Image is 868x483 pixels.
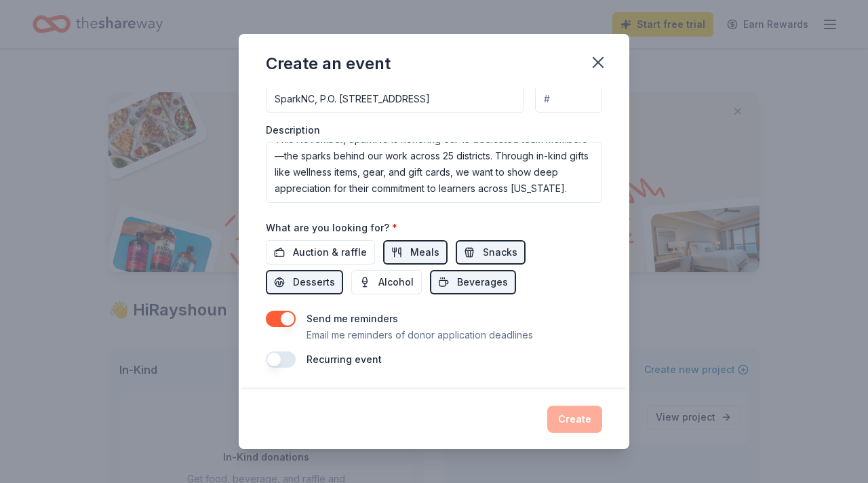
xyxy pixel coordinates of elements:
span: Beverages [457,274,508,290]
span: Meals [410,244,439,260]
button: Meals [383,240,448,265]
input: Enter a US address [266,85,524,113]
div: Create an event [266,53,391,75]
label: Description [266,123,320,137]
textarea: This November, SparkNC is honoring our 13 dedicated team members—the sparks behind our work acros... [266,142,602,203]
input: # [535,85,602,113]
button: Beverages [430,270,516,294]
label: Recurring event [307,353,382,365]
label: Send me reminders [307,313,398,324]
span: Desserts [293,274,335,290]
label: What are you looking for? [266,221,397,235]
span: Alcohol [378,274,414,290]
button: Alcohol [351,270,422,294]
button: Auction & raffle [266,240,375,265]
span: Auction & raffle [293,244,367,260]
span: Snacks [483,244,517,260]
button: Snacks [456,240,526,265]
p: Email me reminders of donor application deadlines [307,327,533,343]
button: Desserts [266,270,343,294]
